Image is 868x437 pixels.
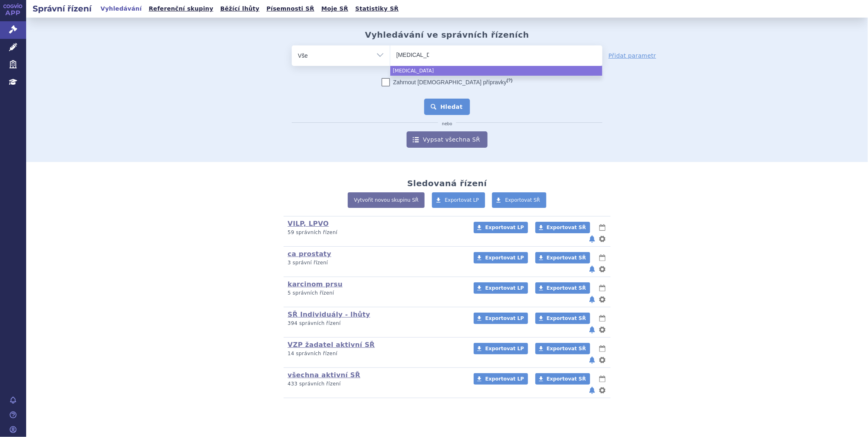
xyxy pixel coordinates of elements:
a: Exportovat SŘ [535,373,590,385]
a: Exportovat LP [474,282,528,294]
a: Exportovat SŘ [535,343,590,354]
p: 394 správních řízení [288,320,463,327]
span: Exportovat LP [445,197,479,203]
button: notifikace [588,385,596,395]
a: Exportovat SŘ [535,282,590,294]
button: nastavení [598,325,606,335]
a: VZP žadatel aktivní SŘ [288,341,375,349]
button: nastavení [598,264,606,274]
a: Exportovat SŘ [535,222,590,233]
p: 433 správních řízení [288,381,463,387]
span: Exportovat SŘ [547,255,586,261]
a: Vytvořit novou skupinu SŘ [348,192,425,208]
button: notifikace [588,325,596,335]
li: [MEDICAL_DATA] [390,66,602,76]
a: karcinom prsu [288,280,342,288]
button: nastavení [598,234,606,244]
button: lhůty [598,313,606,323]
button: notifikace [588,264,596,274]
a: Přidat parametr [608,52,656,60]
button: lhůty [598,344,606,354]
a: SŘ Individuály - lhůty [288,311,370,318]
a: Statistiky SŘ [353,3,401,14]
button: notifikace [588,295,596,304]
a: všechna aktivní SŘ [288,371,360,379]
a: Exportovat LP [474,313,528,324]
button: Hledat [424,99,470,115]
button: lhůty [598,283,606,293]
a: Vypsat všechna SŘ [407,131,488,148]
span: Exportovat SŘ [547,285,586,291]
label: Zahrnout [DEMOGRAPHIC_DATA] přípravky [382,78,512,86]
span: Exportovat LP [485,255,524,261]
i: nebo [438,122,456,126]
h2: Vyhledávání ve správních řízeních [365,30,529,40]
span: Exportovat LP [485,376,524,382]
a: Exportovat LP [474,373,528,385]
button: notifikace [588,355,596,365]
button: lhůty [598,374,606,384]
button: lhůty [598,223,606,232]
a: Běžící lhůty [218,3,262,14]
a: Exportovat LP [474,222,528,233]
span: Exportovat SŘ [505,197,540,203]
span: Exportovat LP [485,315,524,321]
a: Exportovat LP [432,192,485,208]
abbr: (?) [507,78,512,83]
button: lhůty [598,253,606,263]
span: Exportovat LP [485,285,524,291]
button: nastavení [598,295,606,304]
h2: Správní řízení [26,3,98,14]
a: Exportovat LP [474,343,528,354]
a: Exportovat SŘ [535,252,590,264]
a: Exportovat LP [474,252,528,264]
span: Exportovat SŘ [547,346,586,351]
h2: Sledovaná řízení [407,178,487,188]
span: Exportovat LP [485,346,524,351]
a: Exportovat SŘ [535,313,590,324]
span: Exportovat LP [485,225,524,230]
span: Exportovat SŘ [547,225,586,230]
button: nastavení [598,385,606,395]
a: Referenční skupiny [146,3,216,14]
p: 59 správních řízení [288,229,463,236]
a: Moje SŘ [319,3,351,14]
a: Písemnosti SŘ [264,3,317,14]
span: Exportovat SŘ [547,315,586,321]
a: ca prostaty [288,250,331,258]
span: Exportovat SŘ [547,376,586,382]
a: Vyhledávání [98,3,144,14]
p: 5 správních řízení [288,290,463,297]
p: 3 správní řízení [288,259,463,266]
p: 14 správních řízení [288,350,463,357]
a: VILP, LPVO [288,220,329,228]
button: notifikace [588,234,596,244]
button: nastavení [598,355,606,365]
a: Exportovat SŘ [492,192,546,208]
